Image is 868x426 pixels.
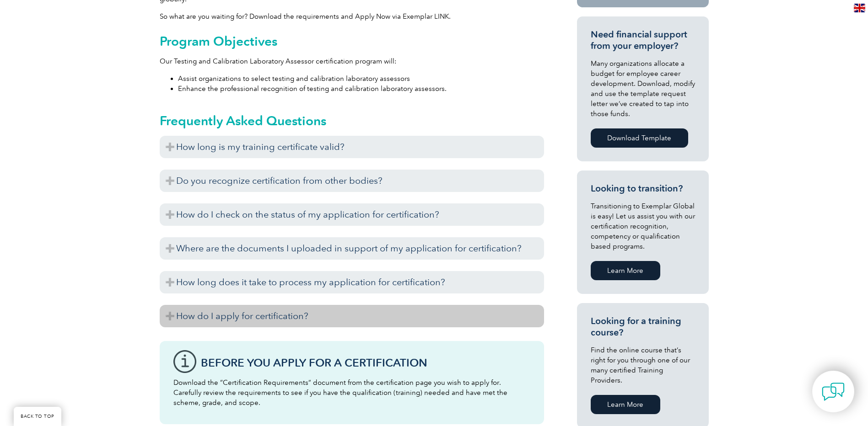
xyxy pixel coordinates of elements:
a: Download Template [591,128,688,148]
a: BACK TO TOP [14,407,61,426]
img: contact-chat.png [822,380,845,403]
h3: Looking to transition? [591,183,695,194]
h3: Where are the documents I uploaded in support of my application for certification? [160,237,544,260]
li: Assist organizations to select testing and calibration laboratory assessors [178,74,544,84]
h3: How do I check on the status of my application for certification? [160,203,544,226]
h3: Looking for a training course? [591,315,695,338]
p: Find the online course that’s right for you through one of our many certified Training Providers. [591,345,695,385]
h2: Program Objectives [160,34,544,48]
p: So what are you waiting for? Download the requirements and Apply Now via Exemplar LINK. [160,11,544,21]
p: Our Testing and Calibration Laboratory Assessor certification program will: [160,56,544,66]
h3: Before You Apply For a Certification [201,357,530,368]
h3: How long does it take to process my application for certification? [160,271,544,293]
a: Learn More [591,395,660,414]
h3: How do I apply for certification? [160,305,544,327]
h2: Frequently Asked Questions [160,113,544,128]
p: Transitioning to Exemplar Global is easy! Let us assist you with our certification recognition, c... [591,201,695,251]
li: Enhance the professional recognition of testing and calibration laboratory assessors. [178,84,544,94]
a: Learn More [591,261,660,280]
p: Many organizations allocate a budget for employee career development. Download, modify and use th... [591,59,695,119]
h3: How long is my training certificate valid? [160,136,544,158]
h3: Do you recognize certification from other bodies? [160,170,544,192]
img: en [854,4,865,12]
h3: Need financial support from your employer? [591,29,695,52]
p: Download the “Certification Requirements” document from the certification page you wish to apply ... [173,378,530,408]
